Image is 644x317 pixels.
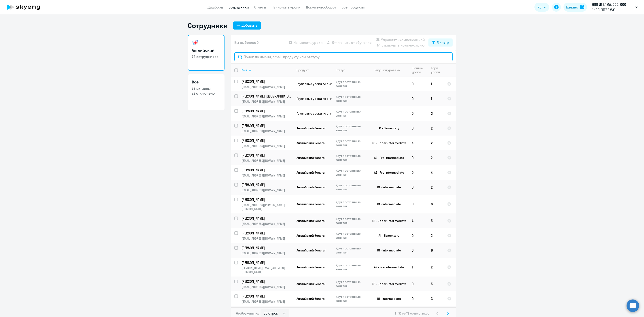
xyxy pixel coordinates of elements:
[241,100,293,104] p: [EMAIL_ADDRESS][DOMAIN_NAME]
[428,38,453,47] button: Фильтр
[241,85,293,89] p: [EMAIL_ADDRESS][DOMAIN_NAME]
[336,109,366,117] p: Идут постоянные занятия
[412,66,427,74] div: Личные уроки
[408,180,427,195] td: 0
[408,136,427,150] td: 4
[366,258,408,277] td: A2 - Pre-Intermediate
[192,39,199,46] img: english
[427,91,444,106] td: 1
[188,74,225,110] a: Все79 активны72 отключено
[427,213,444,228] td: 5
[241,197,292,202] p: [PERSON_NAME]
[412,66,424,74] div: Личные уроки
[241,188,293,192] p: [EMAIL_ADDRESS][DOMAIN_NAME]
[408,277,427,291] td: 0
[297,234,325,238] span: Английский General
[374,68,400,72] div: Текущий уровень
[234,52,453,61] input: Поиск по имени, email, продукту или статусу
[241,168,292,172] p: [PERSON_NAME]
[336,183,366,191] p: Идут постоянные занятия
[241,123,293,128] a: [PERSON_NAME]
[336,80,366,88] p: Идут постоянные занятия
[580,5,584,9] img: balance
[241,245,292,250] p: [PERSON_NAME]
[336,124,366,132] p: Идут постоянные занятия
[271,5,301,9] a: Начислить уроки
[408,77,427,91] td: 0
[366,213,408,228] td: B2 - Upper-Intermediate
[241,203,293,211] p: [EMAIL_ADDRESS][PERSON_NAME][DOMAIN_NAME]
[336,280,366,288] p: Идут постоянные занятия
[241,109,293,113] a: [PERSON_NAME]
[427,291,444,306] td: 3
[236,311,259,315] span: Отображать по:
[241,138,293,143] a: [PERSON_NAME]
[229,5,249,9] a: Сотрудники
[241,159,293,163] p: [EMAIL_ADDRESS][DOMAIN_NAME]
[297,248,325,252] span: Английский General
[241,251,293,255] p: [EMAIL_ADDRESS][DOMAIN_NAME]
[566,4,578,10] div: Баланс
[241,114,293,118] p: [EMAIL_ADDRESS][DOMAIN_NAME]
[241,294,292,299] p: [PERSON_NAME]
[241,153,292,158] p: [PERSON_NAME]
[241,168,293,172] a: [PERSON_NAME]
[241,153,293,158] a: [PERSON_NAME]
[297,82,377,86] span: Групповые уроки по английскому языку для взрослых
[336,217,366,225] p: Идут постоянные занятия
[241,129,293,133] p: [EMAIL_ADDRESS][DOMAIN_NAME]
[208,5,223,9] a: Дашборд
[297,265,325,269] span: Английский General
[366,121,408,136] td: A1 - Elementary
[437,40,449,45] div: Фильтр
[241,173,293,177] p: [EMAIL_ADDRESS][DOMAIN_NAME]
[297,68,332,72] div: Продукт
[395,311,429,315] span: 1 - 30 из 79 сотрудников
[366,243,408,258] td: B1 - Intermediate
[241,260,293,265] a: [PERSON_NAME]
[592,2,633,13] p: НПП ИТЭЛМА, ООО, ООО "НПП "ИТЭЛМА"
[241,94,293,99] a: [PERSON_NAME] [GEOGRAPHIC_DATA]
[427,258,444,277] td: 2
[241,300,293,304] p: [EMAIL_ADDRESS][DOMAIN_NAME]
[241,123,292,128] p: [PERSON_NAME]
[408,150,427,165] td: 0
[534,3,549,12] button: RU
[241,231,292,236] p: [PERSON_NAME]
[192,79,220,85] h3: Все
[241,79,292,84] p: [PERSON_NAME]
[241,68,293,72] div: Имя
[297,111,377,115] span: Групповые уроки по английскому языку для взрослых
[297,68,309,72] div: Продукт
[241,23,257,28] div: Добавить
[370,68,408,72] div: Текущий уровень
[431,66,443,74] div: Корп. уроки
[427,106,444,121] td: 3
[241,245,293,250] a: [PERSON_NAME]
[254,5,266,9] a: Отчеты
[241,279,293,284] a: [PERSON_NAME]
[427,165,444,180] td: 4
[297,97,377,101] span: Групповые уроки по английскому языку для взрослых
[241,222,293,226] p: [EMAIL_ADDRESS][DOMAIN_NAME]
[241,79,293,84] a: [PERSON_NAME]
[427,121,444,136] td: 2
[297,141,325,145] span: Английский General
[241,266,293,274] p: [PERSON_NAME][EMAIL_ADDRESS][DOMAIN_NAME]
[241,144,293,148] p: [EMAIL_ADDRESS][DOMAIN_NAME]
[297,156,325,160] span: Английский General
[297,170,325,174] span: Английский General
[408,165,427,180] td: 0
[233,21,261,30] button: Добавить
[188,35,225,71] a: Английский79 сотрудников
[336,168,366,177] p: Идут постоянные занятия
[366,195,408,213] td: B1 - Intermediate
[192,91,220,96] p: 72 отключено
[188,21,228,30] h1: Сотрудники
[336,200,366,208] p: Идут постоянные занятия
[241,94,292,99] p: [PERSON_NAME] [GEOGRAPHIC_DATA]
[563,3,587,12] button: Балансbalance
[341,5,365,9] a: Все продукты
[241,231,293,236] a: [PERSON_NAME]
